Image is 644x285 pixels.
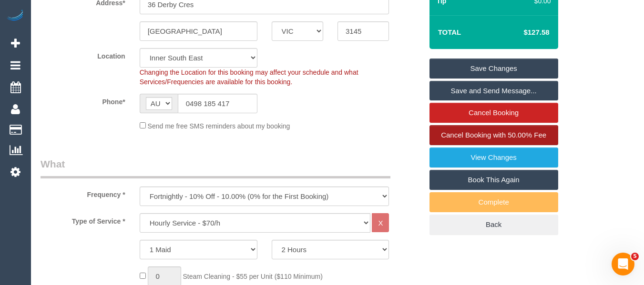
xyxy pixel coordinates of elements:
[441,131,546,139] span: Cancel Booking with 50.00% Fee
[33,213,133,226] label: Type of Service *
[429,170,558,190] a: Book This Again
[33,94,133,107] label: Phone*
[429,125,558,145] a: Cancel Booking with 50.00% Fee
[429,103,558,123] a: Cancel Booking
[438,28,461,36] strong: Total
[33,187,133,199] label: Frequency *
[612,253,634,275] iframe: Intercom live chat
[33,48,133,61] label: Location
[337,21,389,41] input: Post Code*
[429,59,558,79] a: Save Changes
[183,273,322,280] span: Steam Cleaning - $55 per Unit ($110 Minimum)
[429,81,558,101] a: Save and Send Message...
[41,157,390,178] legend: What
[140,69,358,86] span: Changing the Location for this booking may affect your schedule and what Services/Frequencies are...
[140,21,257,41] input: Suburb*
[178,94,257,113] input: Phone*
[631,253,639,260] span: 5
[148,122,290,130] span: Send me free SMS reminders about my booking
[495,29,549,37] h4: $127.58
[429,147,558,167] a: View Changes
[6,10,25,23] img: Automaid Logo
[429,215,558,235] a: Back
